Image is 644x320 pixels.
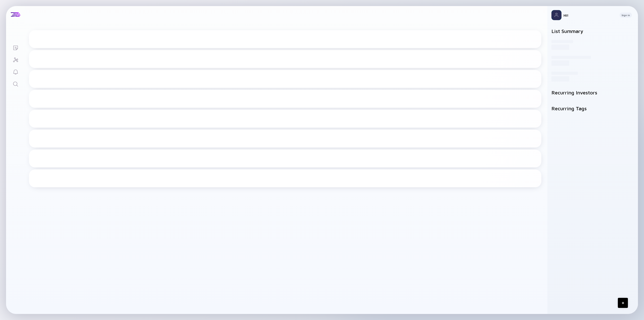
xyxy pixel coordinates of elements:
[563,13,616,17] div: Hi!
[6,78,25,90] a: Search
[6,65,25,78] a: Reminders
[551,90,634,95] h2: Recurring Investors
[620,13,632,18] button: Sign In
[551,28,634,34] h2: List Summary
[551,105,634,111] h2: Recurring Tags
[551,10,561,20] img: Profile Picture
[6,41,25,53] a: Lists
[6,53,25,65] a: Investor Map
